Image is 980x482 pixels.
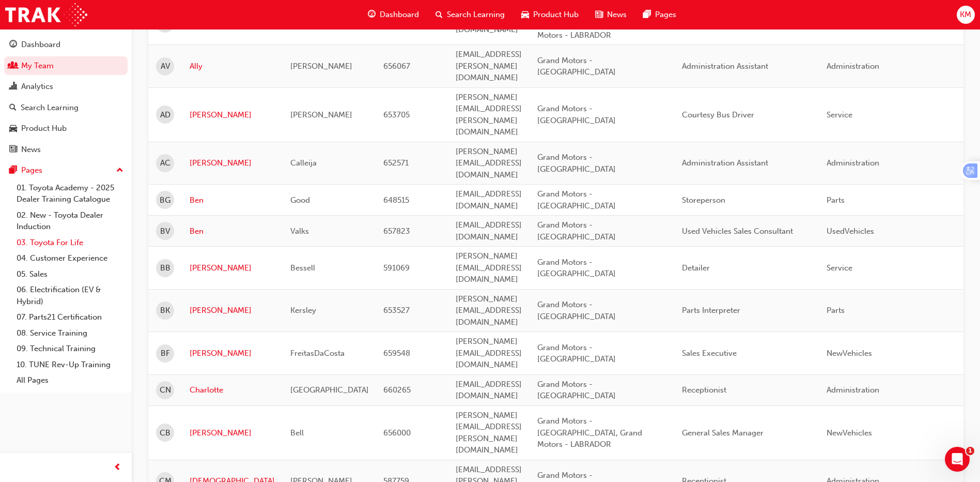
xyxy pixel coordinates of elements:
[290,62,352,71] span: [PERSON_NAME]
[5,3,87,26] img: Trak
[456,50,522,82] span: [EMAIL_ADDRESS][PERSON_NAME][DOMAIN_NAME]
[682,385,726,395] span: Receptionist
[537,7,642,40] span: Grand Motors - [GEOGRAPHIC_DATA], Grand Motors - LABRADOR
[190,109,275,121] a: [PERSON_NAME]
[4,161,128,180] button: Pages
[383,195,409,205] span: 648515
[827,385,879,395] span: Administration
[12,235,128,251] a: 03. Toyota For Life
[368,8,376,21] span: guage-icon
[290,306,316,315] span: Kersley
[290,385,369,395] span: [GEOGRAPHIC_DATA]
[383,158,409,168] span: 652571
[537,189,616,210] span: Grand Motors - [GEOGRAPHIC_DATA]
[160,109,170,121] span: AD
[190,348,275,359] a: [PERSON_NAME]
[960,9,971,21] span: KM
[9,40,17,50] span: guage-icon
[160,194,170,206] span: BG
[161,348,170,359] span: BF
[957,6,975,24] button: KM
[521,8,529,21] span: car-icon
[12,207,128,235] a: 02. New - Toyota Dealer Induction
[12,266,128,282] a: 05. Sales
[12,325,128,341] a: 08. Service Training
[12,282,128,309] a: 06. Electrification (EV & Hybrid)
[537,300,616,321] span: Grand Motors - [GEOGRAPHIC_DATA]
[12,341,128,357] a: 09. Technical Training
[682,263,710,273] span: Detailer
[290,110,352,119] span: [PERSON_NAME]
[12,372,128,388] a: All Pages
[456,411,522,455] span: [PERSON_NAME][EMAIL_ADDRESS][PERSON_NAME][DOMAIN_NAME]
[190,262,275,274] a: [PERSON_NAME]
[21,39,60,51] div: Dashboard
[21,81,53,93] div: Analytics
[21,144,41,156] div: News
[682,158,768,168] span: Administration Assistant
[9,62,17,71] span: people-icon
[635,4,685,25] a: pages-iconPages
[966,447,974,455] span: 1
[383,227,410,236] span: 657823
[827,306,845,315] span: Parts
[290,349,345,358] span: FreitasDaCosta
[682,306,740,315] span: Parts Interpreter
[682,62,768,71] span: Administration Assistant
[9,166,17,175] span: pages-icon
[607,9,627,21] span: News
[12,309,128,325] a: 07. Parts21 Certification
[190,384,275,396] a: Charlotte
[190,427,275,439] a: [PERSON_NAME]
[537,258,616,279] span: Grand Motors - [GEOGRAPHIC_DATA]
[4,119,128,138] a: Product Hub
[383,263,410,273] span: 591069
[587,4,635,25] a: news-iconNews
[537,220,616,242] span: Grand Motors - [GEOGRAPHIC_DATA]
[4,77,128,96] a: Analytics
[290,263,315,273] span: Bessell
[190,61,275,72] a: Ally
[456,380,522,401] span: [EMAIL_ADDRESS][DOMAIN_NAME]
[160,157,170,169] span: AC
[9,103,17,113] span: search-icon
[190,194,275,206] a: Ben
[383,385,411,395] span: 660265
[190,157,275,169] a: [PERSON_NAME]
[435,8,443,21] span: search-icon
[360,4,427,25] a: guage-iconDashboard
[682,227,793,236] span: Used Vehicles Sales Consultant
[4,35,128,54] a: Dashboard
[682,195,725,205] span: Storeperson
[827,349,872,358] span: NewVehicles
[160,305,170,317] span: BK
[537,56,616,77] span: Grand Motors - [GEOGRAPHIC_DATA]
[12,180,128,207] a: 01. Toyota Academy - 2025 Dealer Training Catalogue
[456,93,522,137] span: [PERSON_NAME][EMAIL_ADDRESS][PERSON_NAME][DOMAIN_NAME]
[160,262,170,274] span: BB
[827,62,879,71] span: Administration
[12,357,128,373] a: 10. TUNE Rev-Up Training
[655,9,676,21] span: Pages
[383,110,410,119] span: 653705
[290,195,310,205] span: Good
[383,306,410,315] span: 653527
[447,9,505,21] span: Search Learning
[827,158,879,168] span: Administration
[21,123,67,134] div: Product Hub
[160,225,170,237] span: BV
[9,145,17,155] span: news-icon
[456,189,522,210] span: [EMAIL_ADDRESS][DOMAIN_NAME]
[537,153,616,174] span: Grand Motors - [GEOGRAPHIC_DATA]
[383,62,410,71] span: 656067
[456,147,522,179] span: [PERSON_NAME][EMAIL_ADDRESS][DOMAIN_NAME]
[190,225,275,237] a: Ben
[160,384,171,396] span: CN
[12,250,128,266] a: 04. Customer Experience
[383,428,411,438] span: 656000
[114,461,121,474] span: prev-icon
[945,447,970,472] iframe: Intercom live chat
[21,102,79,114] div: Search Learning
